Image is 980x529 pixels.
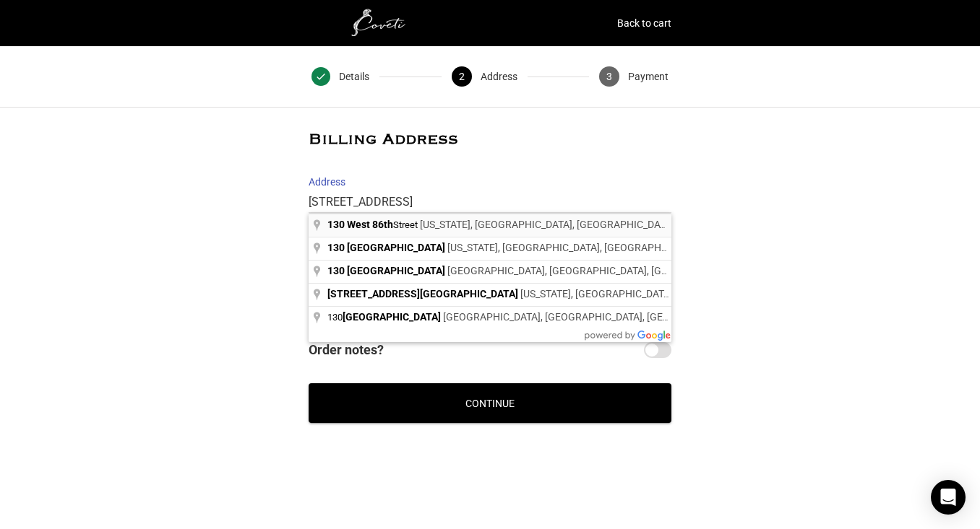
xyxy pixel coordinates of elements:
span: [US_STATE], [GEOGRAPHIC_DATA], [GEOGRAPHIC_DATA] [447,242,702,253]
button: 1 Details [301,46,379,107]
span: [GEOGRAPHIC_DATA] [347,242,445,253]
label: Address [309,172,671,192]
span: Order notes? [309,340,644,360]
a: Back to cart [617,13,671,33]
button: 3 Payment [589,46,679,107]
span: 130 [327,312,443,323]
h2: Billing Address [309,131,671,149]
span: [US_STATE], [GEOGRAPHIC_DATA], [GEOGRAPHIC_DATA] [520,288,775,300]
span: 130 [327,219,345,230]
span: Street [327,219,420,230]
button: Continue [309,383,671,423]
span: [GEOGRAPHIC_DATA] [347,265,445,276]
span: 130 [327,242,345,253]
span: [GEOGRAPHIC_DATA], [GEOGRAPHIC_DATA], [GEOGRAPHIC_DATA] [443,311,744,323]
span: 1 [311,67,330,86]
span: [GEOGRAPHIC_DATA], [GEOGRAPHIC_DATA], [GEOGRAPHIC_DATA] [447,265,749,276]
span: Payment [628,66,669,87]
span: 2 [452,66,472,87]
span: [GEOGRAPHIC_DATA] [343,311,441,323]
div: Open Intercom Messenger [931,480,966,515]
button: 2 Address [442,46,528,107]
input: Order notes? [644,342,671,358]
span: [US_STATE], [GEOGRAPHIC_DATA], [GEOGRAPHIC_DATA] [420,219,674,230]
span: Address [481,66,517,87]
span: Details [339,66,369,87]
img: white1.png [309,9,453,38]
input: Enter a location [309,192,671,213]
span: West 86th [347,219,393,230]
span: 130 [327,265,345,276]
span: [STREET_ADDRESS][GEOGRAPHIC_DATA] [327,288,518,300]
span: 3 [599,66,619,87]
